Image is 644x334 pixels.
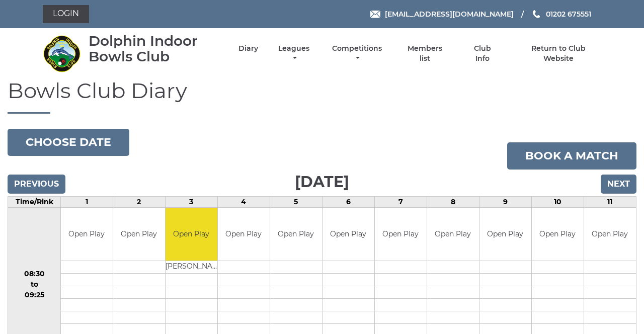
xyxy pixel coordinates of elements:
[533,10,540,18] img: Phone us
[43,5,89,23] a: Login
[113,197,165,208] td: 2
[507,142,636,170] a: Book a match
[89,33,221,64] div: Dolphin Indoor Bowls Club
[532,208,584,261] td: Open Play
[546,10,591,19] span: 01202 675551
[43,35,80,72] img: Dolphin Indoor Bowls Club
[385,10,514,19] span: [EMAIL_ADDRESS][DOMAIN_NAME]
[479,197,531,208] td: 9
[270,197,322,208] td: 5
[601,175,636,194] input: Next
[375,208,427,261] td: Open Play
[113,208,165,261] td: Open Play
[531,9,591,20] a: Phone us 01202 675551
[479,208,531,261] td: Open Play
[270,208,322,261] td: Open Play
[370,11,380,18] img: Email
[531,197,584,208] td: 10
[374,197,427,208] td: 7
[238,44,258,53] a: Diary
[584,197,636,208] td: 11
[427,197,479,208] td: 8
[218,208,270,261] td: Open Play
[584,208,636,261] td: Open Play
[322,197,374,208] td: 6
[8,175,65,194] input: Previous
[427,208,479,261] td: Open Play
[276,44,312,63] a: Leagues
[323,208,374,261] td: Open Play
[8,129,129,156] button: Choose date
[166,208,217,261] td: Open Play
[8,197,61,208] td: Time/Rink
[516,44,601,63] a: Return to Club Website
[61,197,113,208] td: 1
[370,9,514,20] a: Email [EMAIL_ADDRESS][DOMAIN_NAME]
[8,79,636,114] h1: Bowls Club Diary
[217,197,270,208] td: 4
[165,197,217,208] td: 3
[166,261,217,273] td: [PERSON_NAME]
[466,44,499,63] a: Club Info
[61,208,113,261] td: Open Play
[330,44,384,63] a: Competitions
[402,44,448,63] a: Members list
